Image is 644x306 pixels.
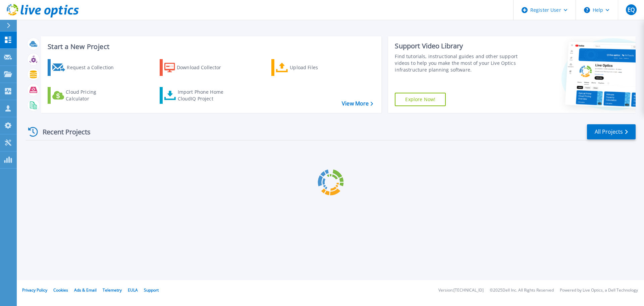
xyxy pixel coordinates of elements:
a: Request a Collection [48,59,122,76]
div: Upload Files [290,61,343,74]
a: All Projects [587,124,636,139]
li: © 2025 Dell Inc. All Rights Reserved [490,288,554,293]
a: Cookies [53,287,68,293]
span: EQ [628,7,635,12]
div: Find tutorials, instructional guides and other support videos to help you make the most of your L... [395,53,521,73]
a: Privacy Policy [22,287,47,293]
a: EULA [128,287,138,293]
li: Version: [TECHNICAL_ID] [438,288,484,293]
div: Support Video Library [395,42,521,50]
a: Download Collector [160,59,234,76]
a: Cloud Pricing Calculator [48,87,122,104]
a: View More [342,100,373,107]
div: Recent Projects [26,124,100,140]
h3: Start a New Project [48,43,373,50]
div: Request a Collection [67,61,120,74]
a: Support [144,287,159,293]
a: Upload Files [271,59,346,76]
li: Powered by Live Optics, a Dell Technology [560,288,638,293]
div: Cloud Pricing Calculator [66,89,119,102]
div: Import Phone Home CloudIQ Project [178,89,230,102]
a: Ads & Email [74,287,97,293]
div: Download Collector [177,61,230,74]
a: Telemetry [103,287,122,293]
a: Explore Now! [395,93,446,106]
